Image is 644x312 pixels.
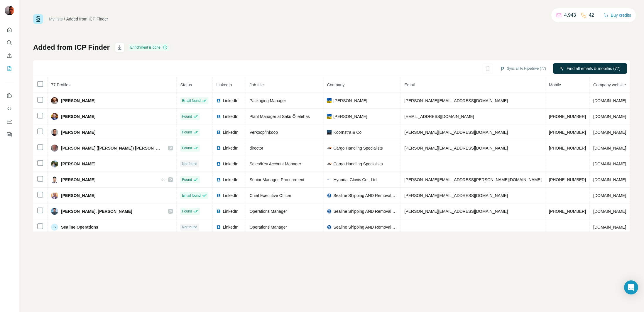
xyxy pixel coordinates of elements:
span: [PERSON_NAME] [61,129,95,135]
span: [PHONE_NUMBER] [549,114,586,119]
span: Company website [593,83,626,87]
span: [PERSON_NAME][EMAIL_ADDRESS][DOMAIN_NAME] [404,146,508,150]
img: LinkedIn logo [216,177,221,182]
span: Found [182,114,192,119]
span: LinkedIn [223,177,238,183]
img: company-logo [327,225,332,229]
div: Enrichment is done [129,44,169,51]
span: [PERSON_NAME][EMAIL_ADDRESS][DOMAIN_NAME] [404,209,508,214]
img: company-logo [327,193,332,198]
span: Not found [182,161,197,167]
span: [DOMAIN_NAME] [593,225,626,229]
img: Avatar [51,208,58,215]
span: [DOMAIN_NAME] [593,162,626,166]
button: Use Surfe API [5,103,14,114]
img: Avatar [51,97,58,104]
li: / [64,16,65,22]
span: [DOMAIN_NAME] [593,130,626,135]
img: LinkedIn logo [216,193,221,198]
span: Found [182,130,192,135]
span: LinkedIn [223,161,238,167]
img: LinkedIn logo [216,130,221,135]
span: Sealine Shipping AND Removals L.L.C [333,224,397,230]
img: LinkedIn logo [216,98,221,103]
button: Buy credits [604,11,631,19]
div: Added from ICP Finder [66,16,108,22]
span: Verkoop/inkoop [249,130,278,135]
button: Feedback [5,129,14,140]
span: [DOMAIN_NAME] [593,98,626,103]
img: company-logo [327,209,332,214]
span: Found [182,145,192,151]
span: LinkedIn [223,129,238,135]
img: Avatar [51,192,58,199]
img: Avatar [5,6,14,15]
img: company-logo [327,146,332,150]
span: [PERSON_NAME] [61,114,95,119]
img: Avatar [51,160,58,167]
div: S [51,224,58,231]
span: Operations Manager [249,209,287,214]
img: Surfe Logo [33,14,43,24]
span: [PHONE_NUMBER] [549,130,586,135]
img: Avatar [51,176,58,183]
img: LinkedIn logo [216,114,221,119]
img: company-logo [327,130,332,135]
a: My lists [49,17,63,21]
span: [PERSON_NAME] [333,114,367,119]
span: [PERSON_NAME] [61,177,95,183]
button: Find all emails & mobiles (77) [553,63,627,74]
span: [PERSON_NAME] [61,161,95,167]
img: company-logo [327,177,332,182]
span: Found [182,177,192,182]
p: 4,943 [564,12,576,19]
img: LinkedIn logo [216,225,221,229]
span: [PERSON_NAME][EMAIL_ADDRESS][PERSON_NAME][DOMAIN_NAME] [404,177,542,182]
span: LinkedIn [216,83,232,87]
span: LinkedIn [223,114,238,119]
p: 42 [589,12,594,19]
span: [DOMAIN_NAME] [593,114,626,119]
span: [PERSON_NAME] ([PERSON_NAME]) [PERSON_NAME] [61,145,162,151]
span: [PERSON_NAME] [333,98,367,104]
span: LinkedIn [223,224,238,230]
span: Sales/Key Account Manager [249,162,301,166]
span: Not found [182,224,197,230]
span: [PERSON_NAME] [61,193,95,198]
span: Plant Manager at Saku Õlletehas [249,114,310,119]
span: Koornstra & Co [333,129,361,135]
span: [PERSON_NAME][EMAIL_ADDRESS][DOMAIN_NAME] [404,98,508,103]
span: director [249,146,263,150]
span: LinkedIn [223,193,238,198]
span: Cargo Handling Specialists [333,161,383,167]
button: Enrich CSV [5,50,14,61]
div: Open Intercom Messenger [624,280,638,294]
span: Cargo Handling Specialists [333,145,383,151]
span: Mobile [549,83,561,87]
button: My lists [5,63,14,74]
span: [PHONE_NUMBER] [549,146,586,150]
img: LinkedIn logo [216,209,221,214]
span: [PERSON_NAME] [61,98,95,104]
span: LinkedIn [223,145,238,151]
span: [PHONE_NUMBER] [549,177,586,182]
span: [DOMAIN_NAME] [593,209,626,214]
span: 77 Profiles [51,83,70,87]
span: Sealine Shipping AND Removals L.L.C [333,193,397,198]
img: LinkedIn logo [216,162,221,166]
button: Quick start [5,25,14,35]
span: [EMAIL_ADDRESS][DOMAIN_NAME] [404,114,474,119]
span: Company [327,83,344,87]
span: LinkedIn [223,98,238,104]
span: Chief Executive Officer [249,193,291,198]
span: Operations Manager [249,225,287,229]
span: LinkedIn [223,208,238,214]
span: [PERSON_NAME][EMAIL_ADDRESS][DOMAIN_NAME] [404,193,508,198]
span: Email [404,83,415,87]
h1: Added from ICP Finder [33,43,110,52]
span: Senior Manager, Procurement [249,177,304,182]
span: Packaging Manager [249,98,286,103]
span: [DOMAIN_NAME] [593,193,626,198]
span: Status [180,83,192,87]
img: company-logo [327,162,332,166]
